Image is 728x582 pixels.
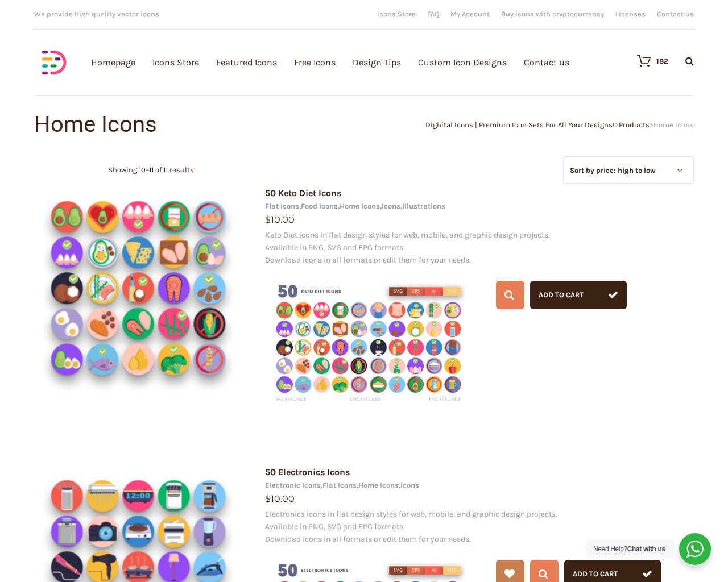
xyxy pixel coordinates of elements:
span: We provide high quality vector icons [34,10,159,18]
bdi: 10.00 [265,214,295,225]
a: Contact us [657,10,694,18]
strong: Chat with us [627,545,665,553]
a: Buy icons with cryptocurrency [501,10,604,18]
a: Icons Store [377,10,416,18]
a: Home Icons [358,481,399,489]
a: Licenses [615,10,646,18]
div: , , , [34,463,694,489]
a: Flat Icons [265,202,299,210]
span: $ [265,493,271,504]
a: 50 Keto Diet Icons [265,188,341,198]
span: $ [265,214,271,225]
p: Showing 10–11 of 11 results [108,156,194,184]
a: Food Icons [301,202,338,210]
button: Add to cart [530,281,627,309]
a: Illustrations [402,202,445,210]
a: Electronic Icons [265,481,321,489]
a: Icons [400,481,419,489]
bdi: 10.00 [265,493,295,504]
a: Home Icons [340,202,380,210]
p: Keto Diet icons in flat design styles for web, mobile, and graphic design projects. Available in ... [34,218,694,267]
span: Need Help? [593,545,665,553]
a: My Account [450,10,490,18]
a: Dighital Icons | Premium Icon Sets For All Your Designs! [425,120,615,129]
span: Add to cart [573,569,618,578]
div: , , , , [34,184,694,210]
a: Icons [382,202,400,210]
h1: Home Icons [34,113,364,136]
a: Flat Icons [322,481,357,489]
span: Home Icons [653,120,694,129]
span: Add to cart [539,290,584,299]
a: FAQ [427,10,439,18]
div: 182 [656,57,668,65]
a: 182 [626,54,668,68]
div: > > [364,121,694,128]
a: Products [619,120,650,129]
p: Electronics icons in flat design styles for web, mobile, and graphic design projects. Available i... [34,497,694,546]
a: 50 Electronics Icons [265,467,350,477]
